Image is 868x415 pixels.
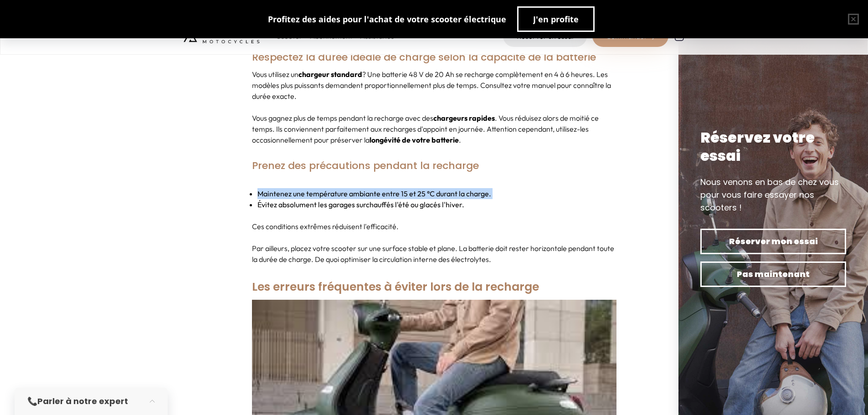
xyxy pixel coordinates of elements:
[252,274,616,300] h2: Les erreurs fréquentes à éviter lors de la recharge
[252,69,616,102] p: Vous utilisez un ? Une batterie 48 V de 20 Ah se recharge complètement en 4 à 6 heures. Les modèl...
[257,188,616,199] li: Maintenez une température ambiante entre 15 et 25 °C durant la charge.
[433,113,495,123] strong: chargeurs rapides
[252,113,616,145] p: Vous gagnez plus de temps pendant la recharge avec des . Vous réduisez alors de moitié ce temps. ...
[252,221,616,232] p: Ces conditions extrêmes réduisent l'efficacité.
[298,70,362,79] strong: chargeur standard
[252,46,616,69] h3: Respectez la durée idéale de charge selon la capacité de la batterie
[252,243,616,265] p: Par ailleurs, placez votre scooter sur une surface stable et plane. La batterie doit rester horiz...
[252,154,616,177] h3: Prenez des précautions pendant la recharge
[370,135,459,144] strong: longévité de votre batterie
[257,199,616,210] li: Évitez absolument les garages surchauffés l'été ou glacés l'hiver.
